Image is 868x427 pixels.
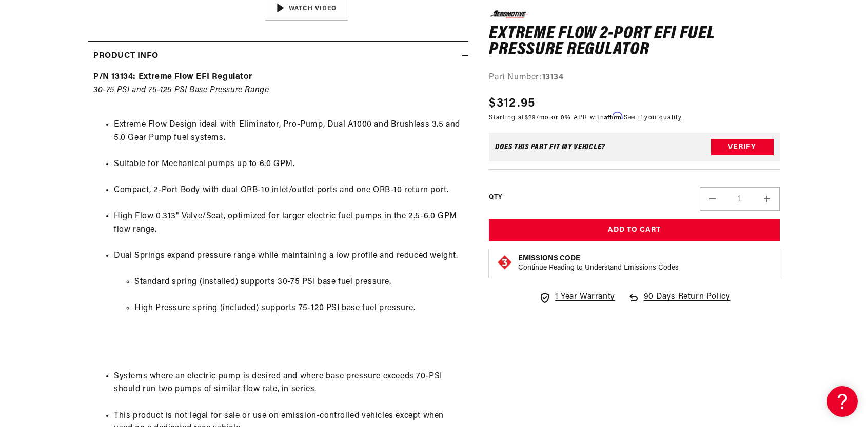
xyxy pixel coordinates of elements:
[555,291,615,304] span: 1 Year Warranty
[495,143,605,151] div: Does This part fit My vehicle?
[489,94,535,113] span: $312.95
[114,184,463,197] li: Compact, 2-Port Body with dual ORB-10 inlet/outlet ports and one ORB-10 return port.
[497,254,513,271] img: Emissions code
[489,71,780,84] div: Part Number:
[518,254,679,273] button: Emissions CodeContinue Reading to Understand Emissions Codes
[542,73,564,81] strong: 13134
[114,118,463,145] li: Extreme Flow Design ideal with Eliminator, Pro-Pump, Dual A1000 and Brushless 3.5 and 5.0 Gear Pu...
[93,73,252,81] strong: P/N 13134: Extreme Flow EFI Regulator
[114,158,463,171] li: Suitable for Mechanical pumps up to 6.0 GPM.
[489,193,502,201] label: QTY
[114,250,463,357] li: Dual Springs expand pressure range while maintaining a low profile and reduced weight.
[525,115,536,121] span: $29
[624,115,682,121] a: See if you qualify - Learn more about Affirm Financing (opens in modal)
[93,50,158,63] h2: Product Info
[489,113,682,123] p: Starting at /mo or 0% APR with .
[489,26,780,58] h1: Extreme Flow 2-Port EFI Fuel Pressure Regulator
[711,139,774,155] button: Verify
[518,263,679,273] p: Continue Reading to Understand Emissions Codes
[539,291,615,304] a: 1 Year Warranty
[604,112,622,120] span: Affirm
[93,86,269,94] em: 30-75 PSI and 75-125 PSI Base Pressure Range
[134,276,463,289] li: Standard spring (installed) supports 30-75 PSI base fuel pressure.
[114,210,463,236] li: High Flow 0.313" Valve/Seat, optimized for larger electric fuel pumps in the 2.5-6.0 GPM flow range.
[518,255,580,262] strong: Emissions Code
[644,291,731,314] span: 90 Days Return Policy
[114,370,463,396] li: Systems where an electric pump is desired and where base pressure exceeds 70-PSI should run two p...
[88,42,468,71] summary: Product Info
[134,302,463,315] li: High Pressure spring (included) supports 75-120 PSI base fuel pressure.
[489,219,780,242] button: Add to Cart
[627,291,731,314] a: 90 Days Return Policy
